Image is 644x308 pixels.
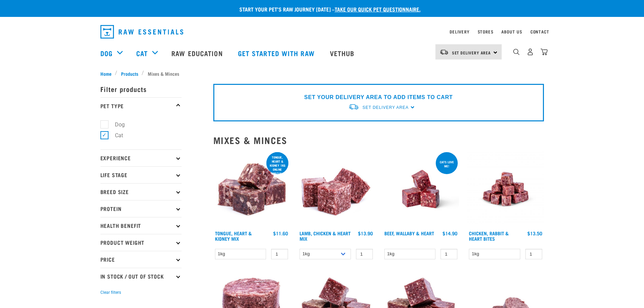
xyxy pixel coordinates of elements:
[467,151,544,228] img: Chicken Rabbit Heart 1609
[348,103,359,111] img: van-moving.png
[527,231,542,236] div: $13.50
[100,149,182,166] p: Experience
[100,200,182,217] p: Protein
[452,51,491,54] span: Set Delivery Area
[100,251,182,268] p: Price
[362,105,408,110] span: Set Delivery Area
[213,151,290,228] img: 1167 Tongue Heart Kidney Mix 01
[100,70,115,77] a: Home
[100,25,183,39] img: Raw Essentials Logo
[440,249,457,259] input: 1
[358,231,373,236] div: $13.90
[100,217,182,234] p: Health Benefit
[439,49,449,55] img: van-moving.png
[100,234,182,251] p: Product Weight
[100,48,113,58] a: Dog
[266,152,288,179] div: Tongue, Heart & Kidney 1kg online special!
[100,183,182,200] p: Breed Size
[215,232,252,240] a: Tongue, Heart & Kidney Mix
[100,70,544,77] nav: breadcrumbs
[323,40,363,67] a: Vethub
[450,30,469,33] a: Delivery
[273,231,288,236] div: $11.60
[443,231,457,236] div: $14.90
[541,48,548,55] img: home-icon@2x.png
[300,232,351,240] a: Lamb, Chicken & Heart Mix
[271,249,288,259] input: 1
[356,249,373,259] input: 1
[100,70,112,77] span: Home
[304,93,453,101] p: SET YOUR DELIVERY AREA TO ADD ITEMS TO CART
[298,151,375,228] img: 1124 Lamb Chicken Heart Mix 01
[136,48,148,58] a: Cat
[384,232,434,234] a: Beef, Wallaby & Heart
[436,157,458,171] div: Cats love me!
[100,97,182,114] p: Pet Type
[95,22,549,41] nav: dropdown navigation
[104,120,127,129] label: Dog
[100,166,182,183] p: Life Stage
[104,131,126,140] label: Cat
[121,70,138,77] span: Products
[501,30,522,33] a: About Us
[530,30,549,33] a: Contact
[525,249,542,259] input: 1
[100,289,121,295] button: Clear filters
[335,7,421,10] a: take our quick pet questionnaire.
[478,30,494,33] a: Stores
[117,70,142,77] a: Products
[231,40,323,67] a: Get started with Raw
[100,268,182,285] p: In Stock / Out Of Stock
[213,135,544,145] h2: Mixes & Minces
[527,48,534,55] img: user.png
[469,232,509,240] a: Chicken, Rabbit & Heart Bites
[100,80,182,97] p: Filter products
[383,151,459,228] img: Raw Essentials 2024 July2572 Beef Wallaby Heart
[165,40,231,67] a: Raw Education
[513,49,520,55] img: home-icon-1@2x.png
